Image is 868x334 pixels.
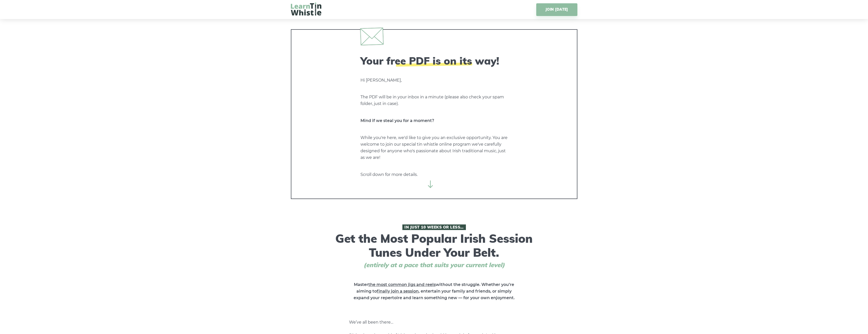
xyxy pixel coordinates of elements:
[360,171,508,178] p: Scroll down for more details.
[360,77,508,84] p: Hi [PERSON_NAME],
[360,27,383,45] img: envelope.svg
[360,118,434,123] strong: Mind if we steal you for a moment?
[354,261,514,269] span: (entirely at a pace that suits your current level)
[536,3,577,16] a: JOIN [DATE]
[360,55,508,67] h2: Your free PDF is on its way!
[334,224,534,269] h1: Get the Most Popular Irish Session Tunes Under Your Belt.
[360,134,508,161] p: While you're here, we'd like to give you an exclusive opportunity. You are welcome to join our sp...
[360,94,508,107] p: The PDF will be in your inbox in a minute (please also check your spam folder, just in case).
[354,282,515,300] strong: Master without the struggle. Whether you’re aiming to , entertain your family and friends, or sim...
[377,289,419,294] span: finally join a session
[368,282,436,287] span: the most common jigs and reels
[402,224,466,230] span: In Just 10 Weeks or Less…
[291,3,321,16] img: LearnTinWhistle.com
